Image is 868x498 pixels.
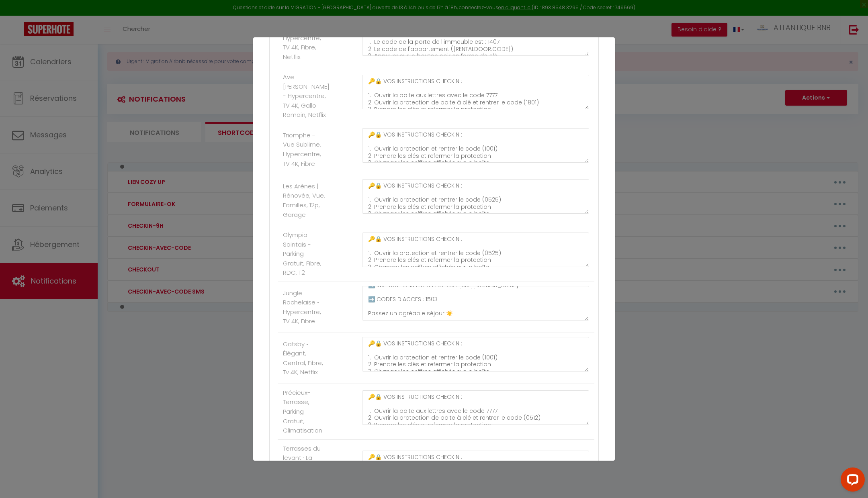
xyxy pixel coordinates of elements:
[834,464,868,498] iframe: LiveChat chat widget
[283,288,325,326] label: Jungle Rochelaise • Hypercentre, TV 4K, Fibre
[283,72,330,120] label: Ave [PERSON_NAME] - Hypercentre, TV 4K, Gallo Romain, Netflix
[283,230,325,278] label: Olympia Saintais - Parking Gratuit, Fibre, RDC, T2
[283,339,325,377] label: Gatsby • Élégant, Central, Fibre, Tv 4K, Netflix
[283,388,325,435] label: Précieux- Terrasse, Parking Gratuit, Climatisation
[283,131,325,168] label: Triomphe - Vue Sublime, Hypercentre, TV 4K, Fibre
[283,182,325,219] label: Les Arènes | Rénovée, Vue, Familles, 12p, Garage
[283,24,325,61] label: Dolce Vita - Hypercentre, TV 4K, Fibre, Netflix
